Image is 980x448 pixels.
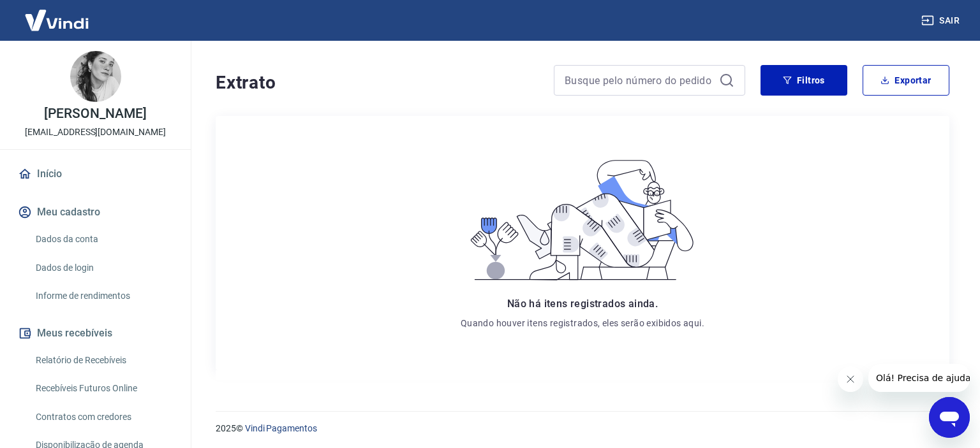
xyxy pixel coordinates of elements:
[507,298,658,310] span: Não há itens registrados ainda.
[565,71,714,90] input: Busque pelo número do pedido
[15,319,175,347] button: Meus recebíveis
[929,397,970,438] iframe: Botão para abrir a janela de mensagens
[838,366,863,392] iframe: Fechar mensagem
[868,364,970,392] iframe: Mensagem da empresa
[216,70,538,96] h4: Extrato
[31,255,175,281] a: Dados de login
[216,422,949,435] p: 2025 ©
[461,317,704,329] p: Quando houver itens registrados, eles serão exibidos aqui.
[15,160,175,188] a: Início
[863,65,949,96] button: Exportar
[15,1,98,40] img: Vindi
[44,107,146,120] p: [PERSON_NAME]
[70,51,121,102] img: 09a622cc-ae6e-434c-84bb-5c58dfb7f455.jpeg
[31,226,175,252] a: Dados da conta
[245,423,317,433] a: Vindi Pagamentos
[15,198,175,226] button: Meu cadastro
[761,65,847,96] button: Filtros
[31,347,175,373] a: Relatório de Recebíveis
[919,9,965,33] button: Sair
[31,404,175,430] a: Contratos com credores
[31,283,175,309] a: Informe de rendimentos
[8,9,107,19] span: Olá! Precisa de ajuda?
[31,375,175,401] a: Recebíveis Futuros Online
[25,126,166,139] p: [EMAIL_ADDRESS][DOMAIN_NAME]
